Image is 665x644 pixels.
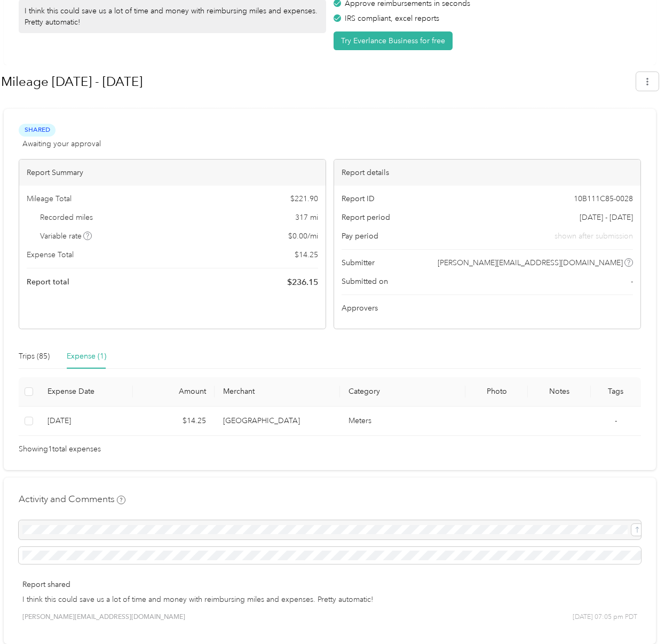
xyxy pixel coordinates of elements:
[19,492,125,506] h4: Activity and Comments
[287,276,318,289] span: $ 236.15
[19,443,101,455] span: Showing 1 total expenses
[22,579,637,590] p: Report shared
[342,257,375,268] span: Submitter
[340,407,465,436] td: Meters
[334,160,640,186] div: Report details
[22,594,637,605] p: I think this could save us a lot of time and money with reimbursing miles and expenses. Pretty au...
[342,193,375,204] span: Report ID
[615,416,617,425] span: -
[599,387,632,396] div: Tags
[40,230,92,242] span: Variable rate
[334,31,453,50] button: Try Everlance Business for free
[19,160,326,186] div: Report Summary
[215,377,340,407] th: Merchant
[27,276,69,288] span: Report total
[27,193,72,204] span: Mileage Total
[215,407,340,436] td: San Diego City Parking
[27,249,74,260] span: Expense Total
[19,124,56,136] span: Shared
[574,193,633,204] span: 10B111C85-0028
[290,193,318,204] span: $ 221.90
[580,212,633,223] span: [DATE] - [DATE]
[295,249,318,260] span: $ 14.25
[342,276,388,287] span: Submitted on
[591,407,641,436] td: -
[39,407,133,436] td: 9-30-2025
[1,69,629,94] h1: Mileage Sept 16 - 30
[19,351,50,362] div: Trips (85)
[342,212,390,223] span: Report period
[528,377,591,407] th: Notes
[591,377,641,407] th: Tags
[133,407,215,436] td: $14.25
[22,138,101,149] span: Awaiting your approval
[342,230,378,242] span: Pay period
[340,377,465,407] th: Category
[22,613,185,622] span: [PERSON_NAME][EMAIL_ADDRESS][DOMAIN_NAME]
[295,212,318,223] span: 317 mi
[555,230,633,242] span: shown after submission
[40,212,93,223] span: Recorded miles
[67,351,106,362] div: Expense (1)
[345,14,439,23] span: IRS compliant, excel reports
[573,613,637,622] span: [DATE] 07:05 pm PDT
[465,377,528,407] th: Photo
[288,230,318,242] span: $ 0.00 / mi
[631,276,633,287] span: -
[438,257,623,268] span: [PERSON_NAME][EMAIL_ADDRESS][DOMAIN_NAME]
[133,377,215,407] th: Amount
[39,377,133,407] th: Expense Date
[342,303,378,314] span: Approvers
